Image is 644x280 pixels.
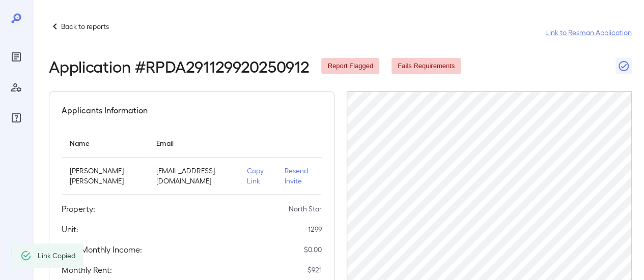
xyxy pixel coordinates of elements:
[62,129,148,158] th: Name
[61,21,109,32] p: Back to reports
[8,79,24,96] div: Manage Users
[62,243,142,256] h5: Total Monthly Income:
[307,265,322,275] p: $ 921
[8,49,24,65] div: Reports
[49,57,309,75] h2: Application # RPDA291129920250912
[391,61,461,71] span: Fails Requirements
[62,129,322,195] table: simple table
[156,166,231,186] p: [EMAIL_ADDRESS][DOMAIN_NAME]
[289,204,322,214] p: North Star
[62,203,95,215] h5: Property:
[148,129,239,158] th: Email
[8,110,24,126] div: FAQ
[545,27,632,38] a: Link to Resman Application
[62,223,78,235] h5: Unit:
[247,166,268,186] p: Copy Link
[285,166,314,186] p: Resend Invite
[615,58,632,74] button: Close Report
[308,224,322,234] p: 1299
[62,104,148,116] h5: Applicants Information
[8,243,24,260] div: Log Out
[304,244,322,255] p: $ 0.00
[70,166,140,186] p: [PERSON_NAME] [PERSON_NAME]
[321,61,379,71] span: Report Flagged
[38,246,75,265] div: Link Copied
[62,264,112,276] h5: Monthly Rent:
